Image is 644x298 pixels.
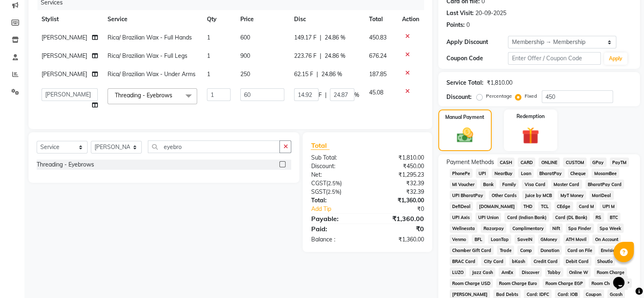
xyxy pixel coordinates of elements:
[518,169,534,178] span: Loan
[446,158,494,167] span: Payment Methods
[319,91,322,99] span: F
[37,10,103,28] th: Stylist
[108,34,192,41] span: Rica/ Brazilian Wax - Full Hands
[472,234,485,244] span: BFL
[592,234,621,244] span: On Account
[563,234,589,244] span: ATH Movil
[294,33,317,42] span: 149.17 F
[481,256,506,266] span: City Card
[311,188,325,195] span: SGST
[450,180,477,189] span: MI Voucher
[108,70,196,78] span: Rica/ Brazilian Wax - Under Arms
[452,126,478,145] img: _cash.svg
[446,21,465,29] div: Points:
[369,34,387,41] span: 450.83
[525,92,537,100] label: Fixed
[202,10,235,28] th: Qty
[450,234,469,244] span: Venmo
[311,141,330,150] span: Total
[240,34,250,41] span: 600
[207,34,210,41] span: 1
[600,202,617,211] span: UPI M
[487,79,512,87] div: ₹1,810.00
[320,52,321,60] span: |
[517,113,545,120] label: Redemption
[446,54,508,63] div: Coupon Code
[305,153,367,162] div: Sub Total:
[585,180,624,189] span: BharatPay Card
[509,256,528,266] span: bKash
[519,267,542,277] span: Discover
[325,33,345,42] span: 24.86 %
[604,53,627,65] button: Apply
[593,213,604,222] span: RS
[364,10,397,28] th: Total
[538,158,560,167] span: ONLINE
[450,267,466,277] span: LUZO
[450,256,478,266] span: BRAC Card
[397,10,424,28] th: Action
[367,179,430,188] div: ₹32.39
[320,33,321,42] span: |
[207,52,210,59] span: 1
[305,196,367,205] div: Total:
[514,234,535,244] span: SaveIN
[538,234,560,244] span: GMoney
[476,169,488,178] span: UPI
[148,140,280,153] input: Search or Scan
[607,213,621,222] span: BTC
[517,125,544,146] img: _gift.svg
[590,158,607,167] span: GPay
[499,267,516,277] span: AmEx
[369,89,383,96] span: 45.08
[369,70,387,78] span: 187.85
[450,169,473,178] span: PhonePe
[446,93,472,101] div: Discount:
[305,188,367,196] div: ( )
[354,91,359,99] span: %
[543,278,585,288] span: Room Charge EGP
[367,188,430,196] div: ₹32.39
[466,21,470,29] div: 0
[305,205,378,213] a: Add Tip
[207,70,210,78] span: 1
[476,202,517,211] span: [DOMAIN_NAME]
[450,223,478,233] span: Wellnessta
[537,169,565,178] span: BharatPay
[563,256,591,266] span: Debit Card
[497,158,515,167] span: CASH
[610,265,636,290] iframe: chat widget
[522,180,548,189] span: Visa Card
[594,267,627,277] span: Room Charge
[595,256,615,266] span: Shoutlo
[42,70,87,78] span: [PERSON_NAME]
[369,52,387,59] span: 676.24
[446,79,484,87] div: Service Total:
[367,224,430,234] div: ₹0
[538,202,551,211] span: TCL
[469,267,495,277] span: Jazz Cash
[289,10,364,28] th: Disc
[497,245,514,255] span: Trade
[172,92,176,99] a: x
[450,245,494,255] span: Chamber Gift Card
[305,171,367,179] div: Net:
[294,70,313,79] span: 62.15 F
[311,180,326,187] span: CGST
[367,153,430,162] div: ₹1,810.00
[42,52,87,59] span: [PERSON_NAME]
[115,92,172,99] span: Threading - Eyebrows
[554,202,573,211] span: CEdge
[597,223,624,233] span: Spa Week
[240,52,250,59] span: 900
[235,10,289,28] th: Price
[367,171,430,179] div: ₹1,295.23
[551,180,582,189] span: Master Card
[496,278,539,288] span: Room Charge Euro
[240,70,250,78] span: 250
[325,91,327,99] span: |
[450,191,486,200] span: UPI BharatPay
[545,267,563,277] span: Tabby
[531,256,560,266] span: Credit Card
[521,202,535,211] span: THD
